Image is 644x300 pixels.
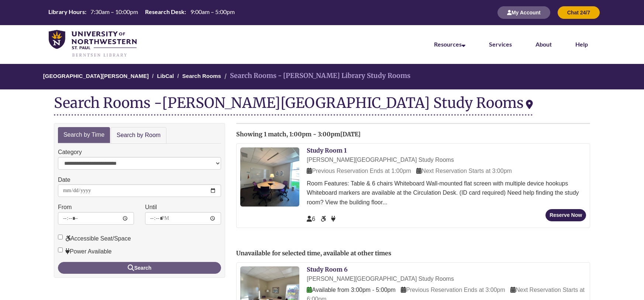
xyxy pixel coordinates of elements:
a: Chat 24/7 [558,9,600,16]
label: Accessible Seat/Space [58,234,131,243]
a: Search by Time [58,127,110,143]
label: From [58,202,72,212]
img: Study Room 1 [240,147,299,207]
a: Resources [434,41,465,48]
span: Available from 3:00pm - 5:00pm [307,287,395,293]
h2: Showing 1 match [236,131,590,138]
div: [PERSON_NAME][GEOGRAPHIC_DATA] Study Rooms [307,274,586,284]
div: Room Features: Table & 6 chairs Whiteboard Wall-mounted flat screen with multiple device hookups ... [307,179,586,207]
a: My Account [497,9,550,16]
table: Hours Today [45,8,237,17]
div: [PERSON_NAME][GEOGRAPHIC_DATA] Study Rooms [307,155,586,165]
a: Search by Room [111,127,166,144]
span: Previous Reservation Ends at 1:00pm [307,168,411,174]
nav: Breadcrumb [54,64,590,89]
span: Next Reservation Starts at 3:00pm [416,168,512,174]
span: 7:30am – 10:00pm [90,8,138,15]
th: Library Hours: [45,8,87,16]
span: The capacity of this space [307,216,315,222]
a: Study Room 1 [307,147,347,154]
div: [PERSON_NAME][GEOGRAPHIC_DATA] Study Rooms [162,94,533,112]
span: 9:00am – 5:00pm [190,8,235,15]
a: Hours Today [45,8,237,17]
a: Search Rooms [182,73,221,79]
input: Accessible Seat/Space [58,235,63,239]
button: My Account [497,6,550,19]
a: Help [575,41,588,48]
label: Category [58,147,82,157]
a: [GEOGRAPHIC_DATA][PERSON_NAME] [43,73,149,79]
label: Until [145,202,157,212]
a: About [535,41,552,48]
a: Services [489,41,512,48]
a: LibCal [157,73,174,79]
h2: Unavailable for selected time, available at other times [236,250,590,257]
a: Study Room 6 [307,266,348,273]
button: Search [58,262,221,274]
span: Previous Reservation Ends at 3:00pm [401,287,505,293]
label: Date [58,175,70,185]
div: Search Rooms - [54,95,533,116]
button: Chat 24/7 [558,6,600,19]
span: Accessible Seat/Space [321,216,327,222]
li: Search Rooms - [PERSON_NAME] Library Study Rooms [223,71,410,81]
span: , 1:00pm - 3:00pm[DATE] [286,130,361,138]
input: Power Available [58,248,63,252]
th: Research Desk: [142,8,187,16]
img: UNWSP Library Logo [49,30,137,58]
label: Power Available [58,247,112,256]
button: Reserve Now [545,209,586,221]
span: Power Available [331,216,335,222]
